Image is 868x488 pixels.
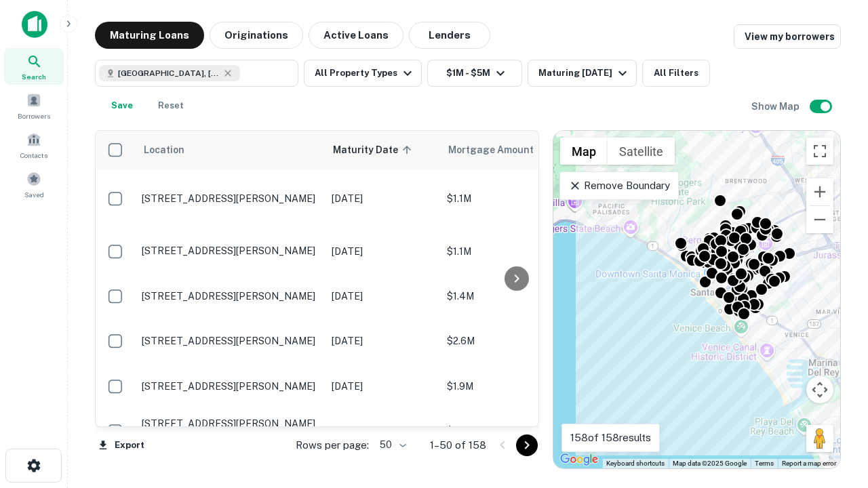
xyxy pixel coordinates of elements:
[427,60,522,87] button: $1M - $5M
[325,131,440,169] th: Maturity Date
[409,22,490,49] button: Lenders
[751,99,802,114] h6: Show Map
[516,434,538,456] button: Go to next page
[538,65,631,81] div: Maturing [DATE]
[448,142,551,158] span: Mortgage Amount
[309,22,403,49] button: Active Loans
[734,24,841,49] a: View my borrowers
[95,435,148,455] button: Export
[18,110,50,121] span: Borrowers
[606,459,665,468] button: Keyboard shortcuts
[332,289,433,304] p: [DATE]
[447,289,583,304] p: $1.4M
[560,138,608,165] button: Show street map
[4,87,64,124] a: Borrowers
[673,460,747,467] span: Map data ©2025 Google
[22,11,47,38] img: capitalize-icon.png
[24,189,44,200] span: Saved
[806,138,833,165] button: Toggle fullscreen view
[142,380,318,392] p: [STREET_ADDRESS][PERSON_NAME]
[755,460,774,467] a: Terms (opens in new tab)
[4,48,64,85] a: Search
[142,418,318,430] p: [STREET_ADDRESS][PERSON_NAME]
[553,131,840,468] div: 0 0
[782,460,836,467] a: Report a map error
[142,290,318,302] p: [STREET_ADDRESS][PERSON_NAME]
[142,192,318,205] p: [STREET_ADDRESS][PERSON_NAME]
[806,206,833,233] button: Zoom out
[642,60,710,87] button: All Filters
[806,376,833,403] button: Map camera controls
[332,424,433,439] p: [DATE]
[143,142,184,158] span: Location
[296,437,369,453] p: Rows per page:
[95,22,204,49] button: Maturing Loans
[528,60,637,87] button: Maturing [DATE]
[806,178,833,205] button: Zoom in
[557,451,601,468] a: Open this area in Google Maps (opens a new window)
[374,435,408,455] div: 50
[557,451,601,468] img: Google
[447,379,583,394] p: $1.9M
[608,138,675,165] button: Show satellite imagery
[142,335,318,347] p: [STREET_ADDRESS][PERSON_NAME]
[447,333,583,348] p: $2.6M
[149,92,193,119] button: Reset
[332,191,433,206] p: [DATE]
[447,424,583,439] p: $3.4M
[430,437,486,453] p: 1–50 of 158
[570,430,651,446] p: 158 of 158 results
[440,131,589,169] th: Mortgage Amount
[800,380,868,445] iframe: Chat Widget
[100,92,144,119] button: Save your search to get updates of matches that match your search criteria.
[4,127,64,163] a: Contacts
[4,166,64,203] a: Saved
[568,178,669,194] p: Remove Boundary
[142,245,318,257] p: [STREET_ADDRESS][PERSON_NAME]
[447,191,583,206] p: $1.1M
[447,244,583,259] p: $1.1M
[210,22,303,49] button: Originations
[333,142,416,158] span: Maturity Date
[20,150,47,161] span: Contacts
[332,379,433,394] p: [DATE]
[332,244,433,259] p: [DATE]
[135,131,325,169] th: Location
[118,67,220,79] span: [GEOGRAPHIC_DATA], [GEOGRAPHIC_DATA], [GEOGRAPHIC_DATA]
[22,71,46,82] span: Search
[332,333,433,348] p: [DATE]
[304,60,422,87] button: All Property Types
